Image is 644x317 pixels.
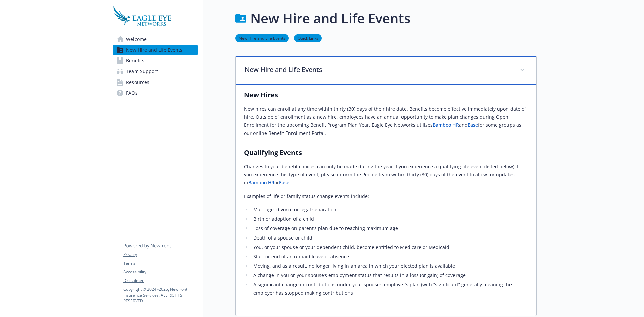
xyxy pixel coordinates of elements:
span: FAQs [126,88,138,98]
li: Marriage, divorce or legal separation [251,206,528,214]
a: New Hire and Life Events [113,45,198,55]
a: Welcome [113,34,198,45]
a: Disclaimer [123,278,197,284]
span: Resources [126,77,149,88]
div: New Hire and Life Events [236,56,536,85]
a: Privacy [123,252,197,258]
a: Accessibility [123,269,197,275]
div: New Hire and Life Events [236,85,536,316]
a: Terms [123,260,197,266]
p: New Hire and Life Events [245,65,512,75]
p: New hires can enroll at any time within thirty (30) days of their hire date. Benefits become effe... [244,105,528,137]
li: A significant change in contributions under your spouse’s employer’s plan (with “significant” gen... [251,281,528,297]
a: Resources [113,77,198,88]
p: Changes to your benefit choices can only be made during the year if you experience a qualifying l... [244,163,528,187]
p: Examples of life or family status change events include: [244,192,528,200]
a: Ease [468,122,478,128]
li: You, or your spouse or your dependent child, become entitled to Medicare or Medicaid [251,243,528,251]
span: Team Support [126,66,158,77]
span: New Hire and Life Events [126,45,182,55]
a: Quick Links [294,35,322,41]
strong: Qualifying Events [244,148,302,157]
strong: New Hires [244,90,278,99]
li: Loss of coverage on parent’s plan due to reaching maximum age [251,224,528,232]
a: Ease [279,179,289,186]
a: Benefits [113,55,198,66]
li: Start or end of an unpaid leave of absence [251,253,528,261]
a: New Hire and Life Events [235,35,289,41]
li: Moving, and as a result, no longer living in an area in which your elected plan is available [251,262,528,270]
li: Birth or adoption of a child [251,215,528,223]
span: Welcome [126,34,147,45]
a: Team Support [113,66,198,77]
li: A change in you or your spouse’s employment status that results in a loss (or gain) of coverage [251,271,528,279]
a: Bamboo HR [248,179,274,186]
span: Benefits [126,55,144,66]
h1: New Hire and Life Events [250,8,410,29]
a: FAQs [113,88,198,98]
a: Bamboo HR [433,122,459,128]
li: Death of a spouse or child [251,234,528,242]
p: Copyright © 2024 - 2025 , Newfront Insurance Services, ALL RIGHTS RESERVED [123,286,197,304]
